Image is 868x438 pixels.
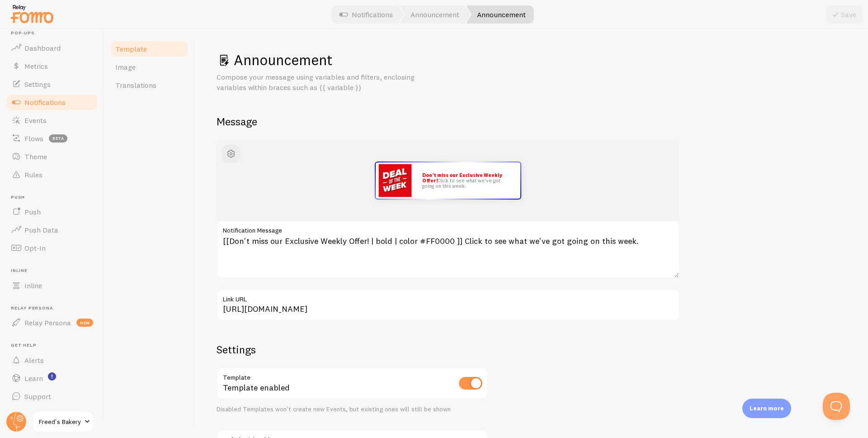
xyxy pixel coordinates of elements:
span: Flows [24,134,43,143]
span: Relay Persona [24,318,71,327]
a: Translations [110,76,189,94]
div: Learn more [742,399,791,418]
span: Opt-In [24,243,46,252]
label: Notification Message [217,220,679,236]
a: Image [110,58,189,76]
span: Events [24,116,47,125]
span: Push Data [24,225,58,234]
strong: Don't miss our Exclusive Weekly Offer! [422,172,502,184]
a: Theme [5,148,99,166]
a: Alerts [5,351,99,369]
img: fomo-relay-logo-orange.svg [9,2,55,25]
a: Support [5,387,99,405]
label: Link URL [217,289,679,305]
a: Push Data [5,221,99,239]
span: Template [115,44,147,53]
span: Push [11,195,99,200]
svg: <p>Watch New Feature Tutorials!</p> [48,372,56,381]
span: Pop-ups [11,30,99,36]
a: Freed's Bakery [33,411,94,433]
a: Learn [5,369,99,387]
h1: Announcement [217,51,846,69]
span: Get Help [11,343,99,348]
a: Dashboard [5,39,99,57]
span: Rules [24,170,42,179]
span: Translations [115,81,156,90]
img: Fomo [377,162,413,199]
span: Push [24,207,41,216]
span: Image [115,62,136,71]
span: Inline [24,281,42,290]
span: Support [24,392,51,401]
span: Theme [24,152,47,161]
iframe: Help Scout Beacon - Open [823,393,850,420]
a: Settings [5,75,99,93]
p: Click to see what we've got going on this week. [422,172,510,189]
a: Events [5,111,99,129]
p: Compose your message using variables and filters, enclosing variables within braces such as {{ va... [217,72,434,93]
span: new [76,319,93,327]
a: Push [5,203,99,221]
span: Settings [24,80,51,89]
span: Relay Persona [11,305,99,311]
h2: Message [217,114,846,129]
span: Alerts [24,356,44,365]
span: beta [49,134,67,143]
a: Opt-In [5,239,99,257]
a: Flows beta [5,129,99,148]
div: Template enabled [217,367,488,400]
div: Disabled Templates won't create new Events, but existing ones will still be shown [217,405,488,414]
a: Template [110,40,189,58]
a: Relay Persona new [5,314,99,332]
span: Metrics [24,62,48,71]
h2: Settings [217,343,488,357]
span: Freed's Bakery [39,416,82,427]
span: Notifications [24,98,66,107]
a: Metrics [5,57,99,75]
span: Dashboard [24,43,61,52]
span: Inline [11,268,99,274]
a: Rules [5,166,99,184]
p: Learn more [750,404,784,413]
a: Notifications [5,93,99,111]
a: Inline [5,276,99,295]
span: Learn [24,374,43,383]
